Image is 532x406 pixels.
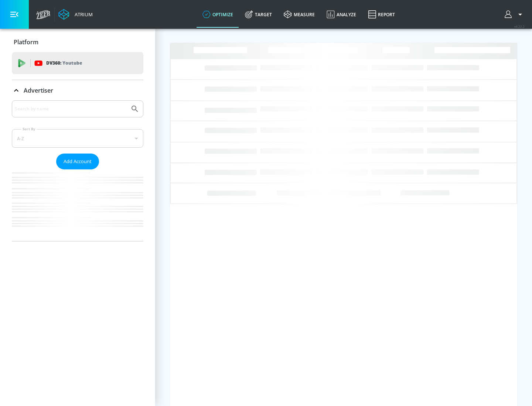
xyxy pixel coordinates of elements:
a: measure [278,1,321,28]
a: optimize [197,1,239,28]
div: Advertiser [12,80,143,101]
span: v 4.22.2 [514,24,525,28]
div: DV360: Youtube [12,52,143,74]
nav: list of Advertiser [12,169,143,241]
div: A-Z [12,129,143,148]
p: Platform [14,38,38,46]
div: Advertiser [12,100,143,241]
a: Analyze [321,1,362,28]
a: Report [362,1,401,28]
button: Add Account [56,154,99,169]
input: Search by name [15,104,127,114]
div: Platform [12,32,143,52]
div: Atrium [72,11,93,18]
p: Advertiser [24,86,53,94]
a: Target [239,1,278,28]
span: Add Account [64,157,92,166]
a: Atrium [58,9,93,20]
label: Sort By [21,127,37,131]
p: Youtube [62,59,82,67]
p: DV360: [46,59,82,67]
